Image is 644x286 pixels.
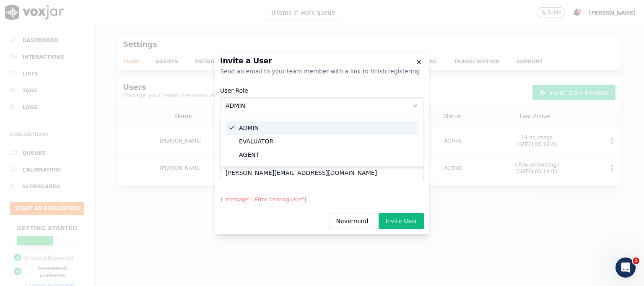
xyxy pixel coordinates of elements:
div: ADMIN [226,121,418,135]
div: Send an email to your team member with a link to finish registering [220,67,424,75]
span: 1 [633,257,639,264]
div: EVALUATOR [226,135,418,148]
label: User Role [220,87,248,94]
span: ADMIN [226,101,245,110]
iframe: Intercom live chat [615,257,636,278]
button: Invite User [379,213,424,229]
button: Nevermind [329,213,376,229]
div: AGENT [226,148,418,161]
h2: Invite a User [220,57,424,65]
input: User's Email [220,164,424,181]
p: {"message":"Error creating user"} [220,196,307,203]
